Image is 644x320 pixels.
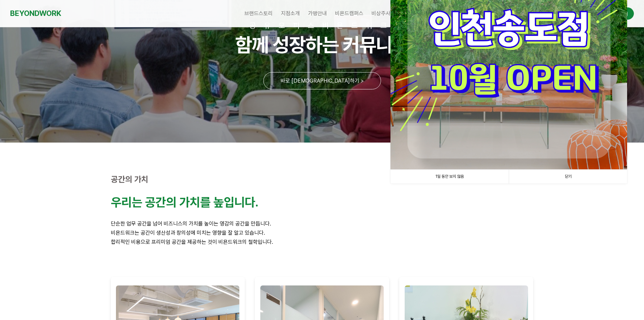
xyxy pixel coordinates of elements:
a: BEYONDWORK [10,7,61,20]
span: 지점소개 [281,10,300,17]
span: 브랜드스토리 [244,10,273,17]
p: 합리적인 비용으로 프리미엄 공간을 제공하는 것이 비욘드워크의 철학입니다. [111,237,533,247]
span: 가맹안내 [308,10,327,17]
strong: 우리는 공간의 가치를 높입니다. [111,195,258,210]
span: 비상주사무실 [372,10,400,17]
a: 1일 동안 보지 않음 [390,170,509,184]
p: 비욘드워크는 공간이 생산성과 창의성에 미치는 영향을 잘 알고 있습니다. [111,228,533,237]
strong: 공간의 가치 [111,174,148,184]
a: 지점소개 [277,5,304,22]
a: 닫기 [509,170,627,184]
a: 가맹안내 [304,5,331,22]
a: 비욘드캠퍼스 [331,5,367,22]
p: 단순한 업무 공간을 넘어 비즈니스의 가치를 높이는 영감의 공간을 만듭니다. [111,219,533,228]
a: 비상주사무실 [367,5,404,22]
a: 브랜드스토리 [240,5,277,22]
span: 비욘드캠퍼스 [335,10,363,17]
